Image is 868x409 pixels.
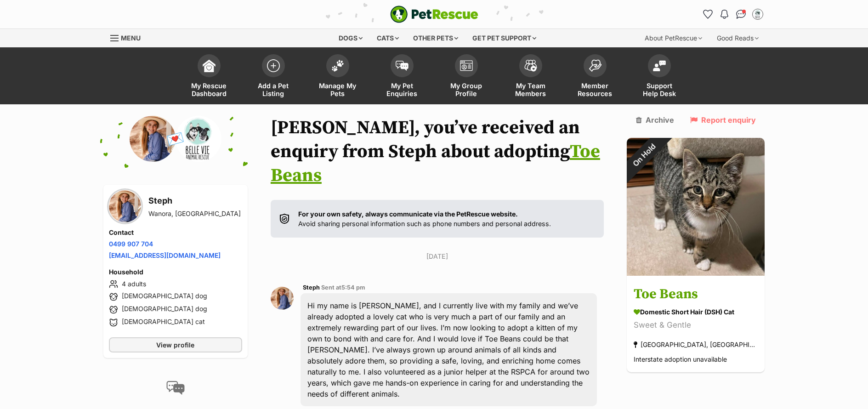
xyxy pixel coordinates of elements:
[370,50,434,104] a: My Pet Enquiries
[639,82,680,97] span: Support Help Desk
[241,50,306,104] a: Add a Pet Listing
[303,284,320,291] span: Steph
[203,59,216,72] img: dashboard-icon-eb2f2d2d3e046f16d808141f083e7271f6b2e854fb5c12c21221c1fb7104beca.svg
[717,7,732,22] button: Notifications
[390,6,478,23] a: PetRescue
[109,317,242,328] li: [DEMOGRAPHIC_DATA] cat
[148,209,241,218] div: Wanora, [GEOGRAPHIC_DATA]
[736,10,746,19] img: chat-41dd97257d64d25036548639549fe6c8038ab92f7586957e7f3b1b290dea8141.svg
[109,337,242,352] a: View profile
[317,82,358,97] span: Manage My Pets
[156,340,194,350] span: View profile
[130,116,176,162] img: Steph profile pic
[165,129,186,149] span: 💌
[589,59,601,72] img: member-resources-icon-8e73f808a243e03378d46382f2149f9095a855e16c252ad45f914b54edf8863c.svg
[653,60,666,71] img: help-desk-icon-fdf02630f3aa405de69fd3d07c3f3aa587a6932b1a1747fa1d2bba05be0121f9.svg
[510,82,551,97] span: My Team Members
[298,210,518,218] strong: For your own safety, always communicate via the PetRescue website.
[381,82,423,97] span: My Pet Enquiries
[701,7,715,22] a: Favourites
[298,209,551,229] p: Avoid sharing personal information such as phone numbers and personal address.
[710,29,765,47] div: Good Reads
[396,61,408,71] img: pet-enquiries-icon-7e3ad2cf08bfb03b45e93fb7055b45f3efa6380592205ae92323e6603595dc1f.svg
[627,268,765,278] a: On Hold
[434,50,499,104] a: My Group Profile
[271,251,604,261] p: [DATE]
[109,190,141,222] img: Steph profile pic
[331,60,344,72] img: manage-my-pets-icon-02211641906a0b7f246fdf0571729dbe1e7629f14944591b6c1af311fb30b64b.svg
[177,50,241,104] a: My Rescue Dashboard
[636,116,674,124] a: Archive
[524,60,537,72] img: team-members-icon-5396bd8760b3fe7c0b43da4ab00e1e3bb1a5d9ba89233759b79545d2d3fc5d0d.svg
[121,34,141,42] span: Menu
[109,267,242,277] h4: Household
[267,59,280,72] img: add-pet-listing-icon-0afa8454b4691262ce3f59096e99ab1cd57d4a30225e0717b998d2c9b9846f56.svg
[271,287,294,310] img: Steph profile pic
[701,7,765,22] ul: Account quick links
[627,50,692,104] a: Support Help Desk
[110,29,147,45] a: Menu
[271,116,604,187] h1: [PERSON_NAME], you’ve received an enquiry from Steph about adopting
[638,29,709,47] div: About PetRescue
[109,304,242,315] li: [DEMOGRAPHIC_DATA] dog
[253,82,294,97] span: Add a Pet Listing
[690,116,756,124] a: Report enquiry
[627,278,765,373] a: Toe Beans Domestic Short Hair (DSH) Cat Sweet & Gentle [GEOGRAPHIC_DATA], [GEOGRAPHIC_DATA] Inter...
[753,10,762,19] img: Belle Vie Animal Rescue profile pic
[446,82,487,97] span: My Group Profile
[271,140,600,187] a: Toe Beans
[634,307,758,317] div: Domestic Short Hair (DSH) Cat
[109,251,221,259] a: [EMAIL_ADDRESS][DOMAIN_NAME]
[188,82,230,97] span: My Rescue Dashboard
[109,278,242,290] li: 4 adults
[176,116,221,162] img: Belle Vie Animal Rescue profile pic
[574,82,616,97] span: Member Resources
[148,194,241,207] h3: Steph
[634,356,727,364] span: Interstate adoption unavailable
[563,50,627,104] a: Member Resources
[321,284,365,291] span: Sent at
[109,291,242,302] li: [DEMOGRAPHIC_DATA] dog
[332,29,369,47] div: Dogs
[634,319,758,332] div: Sweet & Gentle
[499,50,563,104] a: My Team Members
[720,10,728,19] img: notifications-46538b983faf8c2785f20acdc204bb7945ddae34d4c08c2a6579f10ce5e182be.svg
[407,29,465,47] div: Other pets
[109,240,153,248] a: 0499 907 704
[734,7,749,22] a: Conversations
[614,125,674,185] div: On Hold
[370,29,405,47] div: Cats
[627,138,765,276] img: Toe Beans
[750,7,765,22] button: My account
[166,381,185,395] img: conversation-icon-4a6f8262b818ee0b60e3300018af0b2d0b884aa5de6e9bcb8d3d4eeb1a70a7c4.svg
[466,29,543,47] div: Get pet support
[109,228,242,237] h4: Contact
[460,60,473,71] img: group-profile-icon-3fa3cf56718a62981997c0bc7e787c4b2cf8bcc04b72c1350f741eb67cf2f40e.svg
[634,284,758,305] h3: Toe Beans
[306,50,370,104] a: Manage My Pets
[390,6,478,23] img: logo-e224e6f780fb5917bec1dbf3a21bbac754714ae5b6737aabdf751b685950b380.svg
[341,284,365,291] span: 5:54 pm
[301,293,597,406] div: Hi my name is [PERSON_NAME], and I currently live with my family and we’ve already adopted a love...
[634,339,758,351] div: [GEOGRAPHIC_DATA], [GEOGRAPHIC_DATA]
